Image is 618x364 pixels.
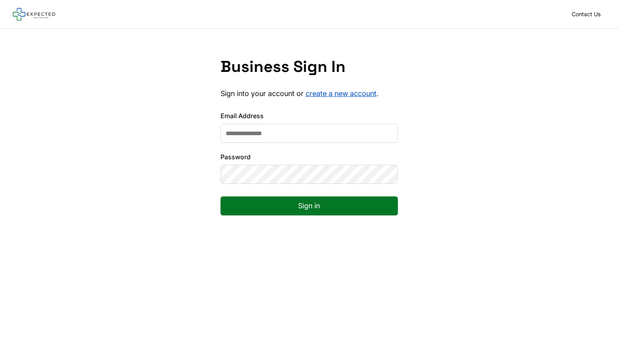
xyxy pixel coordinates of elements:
[221,152,398,162] label: Password
[306,89,377,98] a: create a new account
[567,9,605,20] a: Contact Us
[221,57,398,76] h1: Business Sign In
[221,111,398,121] label: Email Address
[221,89,398,98] p: Sign into your account or .
[221,196,398,215] button: Sign in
